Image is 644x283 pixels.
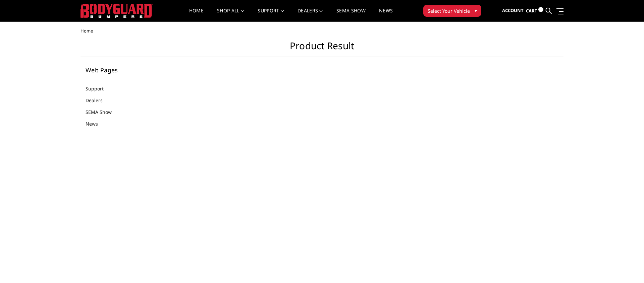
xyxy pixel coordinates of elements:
a: News [379,8,393,21]
a: Account [502,2,524,20]
img: BODYGUARD BUMPERS [80,4,153,18]
a: shop all [217,8,244,21]
a: Home [189,8,204,21]
a: Dealers [86,97,111,104]
a: Dealers [298,8,323,21]
a: Support [258,8,284,21]
span: ▾ [475,7,477,14]
span: Home [80,28,93,34]
span: Cart [526,8,537,14]
a: SEMA Show [336,8,366,21]
a: Cart [526,2,543,20]
a: Support [86,85,112,92]
button: Select Your Vehicle [423,5,481,17]
a: SEMA Show [86,109,120,116]
h1: Product Result [80,40,563,57]
span: Account [502,7,524,13]
a: News [86,120,106,127]
h5: Web Pages [86,67,167,73]
span: Select Your Vehicle [428,7,470,14]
